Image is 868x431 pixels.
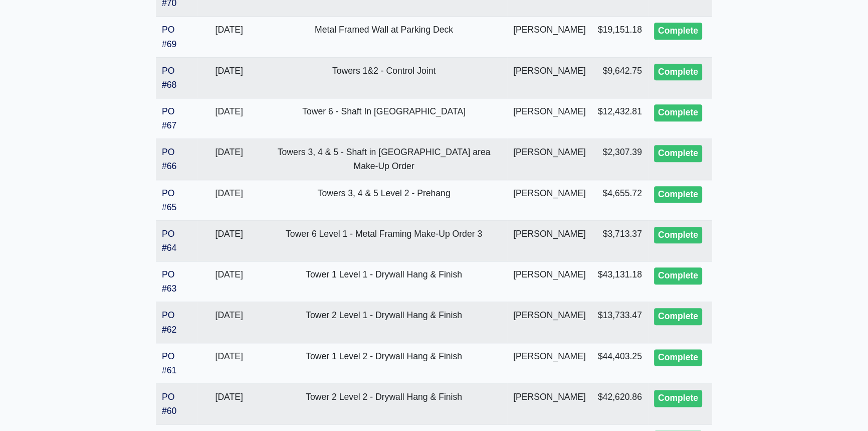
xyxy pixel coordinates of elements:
[162,147,176,171] a: PO #66
[592,261,648,302] td: $43,131.18
[654,186,702,203] div: Complete
[197,343,261,383] td: [DATE]
[654,64,702,81] div: Complete
[162,106,176,130] a: PO #67
[654,390,702,407] div: Complete
[261,17,507,57] td: Metal Framed Wall at Parking Deck
[592,17,648,57] td: $19,151.18
[507,17,592,57] td: [PERSON_NAME]
[162,351,176,375] a: PO #61
[197,180,261,220] td: [DATE]
[197,302,261,343] td: [DATE]
[261,220,507,261] td: Tower 6 Level 1 - Metal Framing Make-Up Order 3
[261,139,507,180] td: Towers 3, 4 & 5 - Shaft in [GEOGRAPHIC_DATA] area Make-Up Order
[261,98,507,139] td: Tower 6 - Shaft In [GEOGRAPHIC_DATA]
[592,98,648,139] td: $12,432.81
[654,104,702,121] div: Complete
[197,220,261,261] td: [DATE]
[261,57,507,98] td: Towers 1&2 - Control Joint
[197,139,261,180] td: [DATE]
[592,180,648,220] td: $4,655.72
[592,302,648,343] td: $13,733.47
[197,261,261,302] td: [DATE]
[592,384,648,424] td: $42,620.86
[507,384,592,424] td: [PERSON_NAME]
[507,220,592,261] td: [PERSON_NAME]
[162,269,176,294] a: PO #63
[507,57,592,98] td: [PERSON_NAME]
[507,343,592,383] td: [PERSON_NAME]
[654,308,702,325] div: Complete
[592,220,648,261] td: $3,713.37
[261,261,507,302] td: Tower 1 Level 1 - Drywall Hang & Finish
[507,180,592,220] td: [PERSON_NAME]
[507,302,592,343] td: [PERSON_NAME]
[162,310,176,334] a: PO #62
[654,23,702,40] div: Complete
[197,17,261,57] td: [DATE]
[261,180,507,220] td: Towers 3, 4 & 5 Level 2 - Prehang
[162,229,176,253] a: PO #64
[654,267,702,284] div: Complete
[261,343,507,383] td: Tower 1 Level 2 - Drywall Hang & Finish
[261,302,507,343] td: Tower 2 Level 1 - Drywall Hang & Finish
[197,98,261,139] td: [DATE]
[507,139,592,180] td: [PERSON_NAME]
[654,145,702,162] div: Complete
[654,349,702,366] div: Complete
[654,227,702,244] div: Complete
[592,343,648,383] td: $44,403.25
[197,57,261,98] td: [DATE]
[261,384,507,424] td: Tower 2 Level 2 - Drywall Hang & Finish
[162,66,176,90] a: PO #68
[592,139,648,180] td: $2,307.39
[507,98,592,139] td: [PERSON_NAME]
[162,188,176,212] a: PO #65
[507,261,592,302] td: [PERSON_NAME]
[592,57,648,98] td: $9,642.75
[162,25,176,49] a: PO #69
[162,392,176,416] a: PO #60
[197,384,261,424] td: [DATE]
